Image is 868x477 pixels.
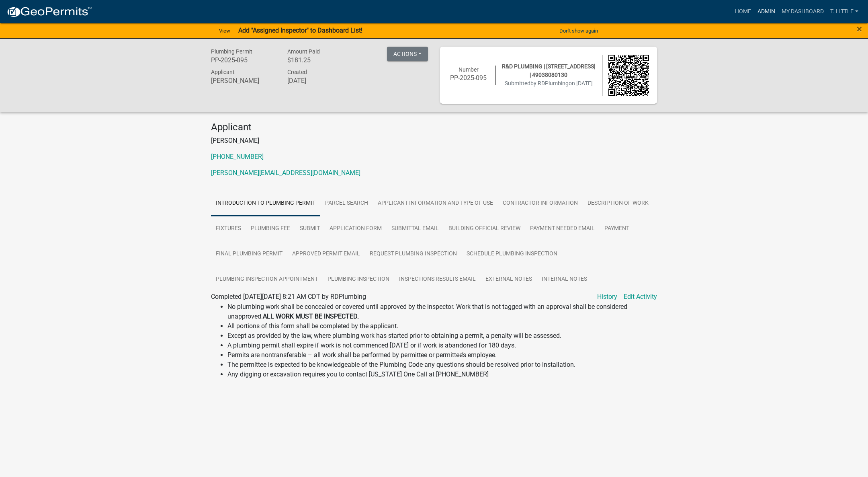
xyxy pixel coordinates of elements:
li: A plumbing permit shall expire if work is not commenced [DATE] or if work is abandoned for 180 days. [227,341,657,350]
h6: [PERSON_NAME] [211,77,275,84]
img: QR code [608,55,649,96]
p: [PERSON_NAME] [211,136,657,146]
a: Contractor Information [498,191,583,216]
h6: [DATE] [287,77,352,84]
strong: ALL WORK MUST BE INSPECTED. [263,313,359,320]
span: Completed [DATE][DATE] 8:21 AM CDT by RDPlumbing [211,293,366,300]
a: Approved Permit Email [287,241,365,267]
a: Submittal Email [387,216,444,242]
h6: $181.25 [287,56,352,64]
a: Plumbing Inspection Appointment [211,267,323,292]
a: Internal Notes [537,267,592,292]
a: Schedule Plumbing Inspection [462,241,562,267]
button: Don't show again [556,24,601,37]
span: Amount Paid [287,48,320,55]
span: Applicant [211,69,235,75]
a: [PERSON_NAME][EMAIL_ADDRESS][DOMAIN_NAME] [211,169,360,177]
li: Except as provided by the law, where plumbing work has started prior to obtaining a permit, a pen... [227,331,657,341]
span: Number [459,66,479,73]
span: by RDPlumbing [530,80,569,86]
a: Applicant Information and Type of Use [373,191,498,216]
a: Payment Needed Email [525,216,600,242]
a: [PHONE_NUMBER] [211,153,264,160]
li: All portions of this form shall be completed by the applicant. [227,321,657,331]
span: R&D PLUMBING | [STREET_ADDRESS] | 49038080130 [502,63,596,78]
li: No plumbing work shall be concealed or covered until approved by the inspector. Work that is not ... [227,302,657,321]
h6: PP-2025-095 [211,56,275,64]
a: Fixtures [211,216,246,242]
h4: Applicant [211,121,657,133]
a: Introduction to Plumbing Permit [211,191,320,216]
a: View [216,24,233,37]
button: Actions [387,47,428,61]
span: × [857,23,862,35]
a: Plumbing Fee [246,216,295,242]
button: Close [857,24,862,34]
a: Description of Work [583,191,653,216]
span: Submitted on [DATE] [505,80,593,86]
a: My Dashboard [778,4,827,19]
a: Payment [600,216,634,242]
li: Permits are nontransferable – all work shall be performed by permittee or permittee’s employee. [227,350,657,360]
strong: Add "Assigned Inspector" to Dashboard List! [238,27,362,34]
a: Application Form [325,216,387,242]
a: Final Plumbing Permit [211,241,287,267]
span: Plumbing Permit [211,48,252,55]
a: Building Official Review [444,216,525,242]
a: Request Plumbing Inspection [365,241,462,267]
h6: PP-2025-095 [448,74,489,82]
span: Created [287,69,307,75]
li: Any digging or excavation requires you to contact [US_STATE] One Call at [PHONE_NUMBER] [227,370,657,379]
li: The permittee is expected to be knowledgeable of the Plumbing Code-any questions should be resolv... [227,360,657,370]
a: Edit Activity [624,292,657,302]
a: External Notes [481,267,537,292]
a: T. Little [827,4,862,19]
a: Admin [754,4,778,19]
a: History [597,292,617,302]
a: Parcel search [320,191,373,216]
a: Home [732,4,754,19]
a: Submit [295,216,325,242]
a: Plumbing Inspection [323,267,394,292]
a: Inspections Results Email [394,267,481,292]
